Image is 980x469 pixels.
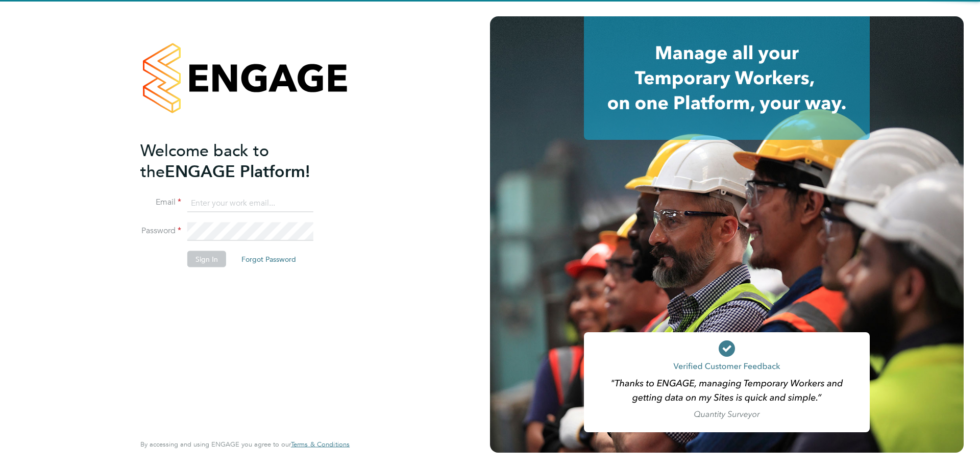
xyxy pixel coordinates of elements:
input: Enter your work email... [187,194,313,212]
span: Welcome back to the [140,140,269,181]
span: By accessing and using ENGAGE you agree to our [140,440,350,449]
button: Forgot Password [233,251,304,267]
label: Email [140,197,181,208]
h2: ENGAGE Platform! [140,140,339,182]
label: Password [140,226,181,236]
button: Sign In [187,251,226,267]
a: Terms & Conditions [291,440,350,449]
span: Terms & Conditions [291,440,350,449]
